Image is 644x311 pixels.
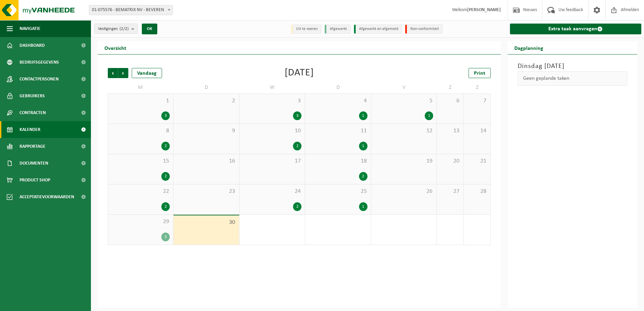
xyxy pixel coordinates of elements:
span: Contactpersonen [20,71,59,88]
span: 25 [309,188,367,195]
span: 6 [440,97,460,105]
span: 19 [375,158,433,165]
span: 13 [440,127,460,135]
h2: Dagplanning [508,41,550,54]
span: Bedrijfsgegevens [20,54,59,71]
span: Rapportage [20,138,45,155]
span: 01-075576 - BEMATRIX NV - BEVEREN [89,5,172,15]
div: 1 [425,111,433,120]
a: Extra taak aanvragen [510,24,642,34]
span: Volgende [118,68,128,78]
div: 2 [161,202,170,211]
td: D [305,81,371,94]
button: Vestigingen(2/2) [94,24,138,34]
div: 3 [161,111,170,120]
span: 10 [243,127,301,135]
span: 5 [375,97,433,105]
span: 29 [111,218,170,226]
div: Vandaag [132,68,162,78]
li: Uit te voeren [291,25,321,34]
span: Navigatie [20,20,40,37]
div: 2 [161,172,170,181]
span: 7 [467,97,487,105]
span: 24 [243,188,301,195]
div: 2 [359,172,367,181]
div: Geen geplande taken [518,71,627,85]
li: Afgewerkt en afgemeld [354,25,402,34]
div: [DATE] [285,68,314,78]
td: D [173,81,239,94]
div: 2 [293,202,301,211]
span: Acceptatievoorwaarden [20,188,74,205]
span: 17 [243,158,301,165]
span: Product Shop [20,172,50,188]
span: Kalender [20,121,40,138]
span: Documenten [20,155,48,172]
div: 3 [161,233,170,241]
span: 20 [440,158,460,165]
h2: Overzicht [98,41,133,54]
strong: [PERSON_NAME] [467,7,501,12]
span: Print [474,71,485,76]
div: 3 [293,111,301,120]
span: 18 [309,158,367,165]
h3: Dinsdag [DATE] [518,61,627,71]
count: (2/2) [120,27,129,31]
span: Vestigingen [98,24,129,34]
span: 27 [440,188,460,195]
span: Dashboard [20,37,45,54]
span: 2 [177,97,235,105]
span: 26 [375,188,433,195]
td: Z [464,81,491,94]
span: 16 [177,158,235,165]
span: 30 [177,219,235,226]
li: Non-conformiteit [405,25,443,34]
span: Contracten [20,104,46,121]
span: 1 [111,97,170,105]
span: 15 [111,158,170,165]
td: V [371,81,437,94]
span: 3 [243,97,301,105]
td: Z [437,81,464,94]
span: 28 [467,188,487,195]
div: 1 [359,111,367,120]
td: M [108,81,173,94]
span: 12 [375,127,433,135]
span: 9 [177,127,235,135]
li: Afgewerkt [325,25,351,34]
td: W [239,81,305,94]
span: 23 [177,188,235,195]
div: 1 [359,142,367,150]
span: 4 [309,97,367,105]
span: Vorige [108,68,118,78]
button: OK [142,24,157,34]
span: 8 [111,127,170,135]
span: 21 [467,158,487,165]
span: 11 [309,127,367,135]
span: 14 [467,127,487,135]
div: 2 [161,142,170,150]
a: Print [469,68,491,78]
span: 01-075576 - BEMATRIX NV - BEVEREN [89,5,173,15]
div: 1 [359,202,367,211]
span: Gebruikers [20,88,45,104]
div: 2 [293,142,301,150]
span: 22 [111,188,170,195]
